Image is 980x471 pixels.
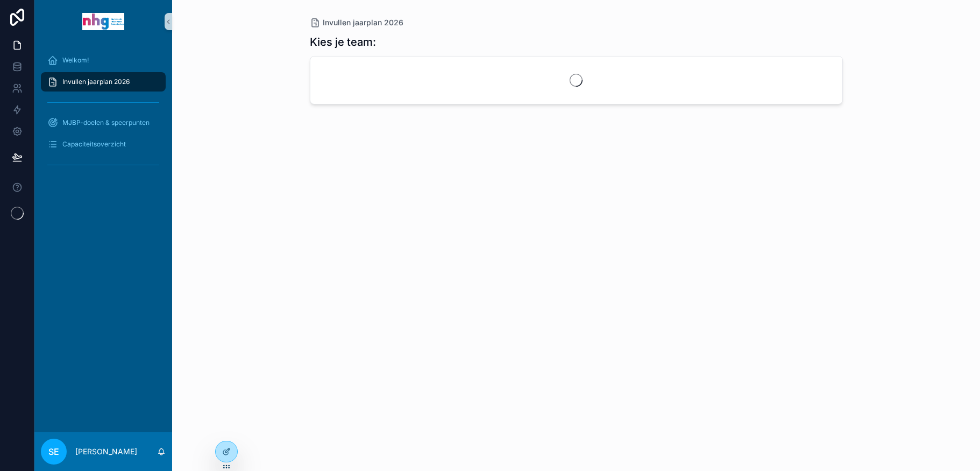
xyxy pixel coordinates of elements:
span: Invullen jaarplan 2026 [62,78,130,86]
span: Invullen jaarplan 2026 [323,17,403,28]
div: scrollable content [34,43,172,187]
span: SE [48,445,59,458]
span: Capaciteitsoverzicht [62,140,126,149]
a: MJBP-doelen & speerpunten [41,113,166,132]
img: App logo [82,13,124,30]
h1: Kies je team: [310,34,376,50]
span: MJBP-doelen & speerpunten [62,118,150,127]
a: Invullen jaarplan 2026 [310,17,403,28]
span: Welkom! [62,56,89,65]
a: Invullen jaarplan 2026 [41,72,166,92]
p: [PERSON_NAME] [75,446,137,457]
a: Welkom! [41,51,166,70]
a: Capaciteitsoverzicht [41,135,166,154]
